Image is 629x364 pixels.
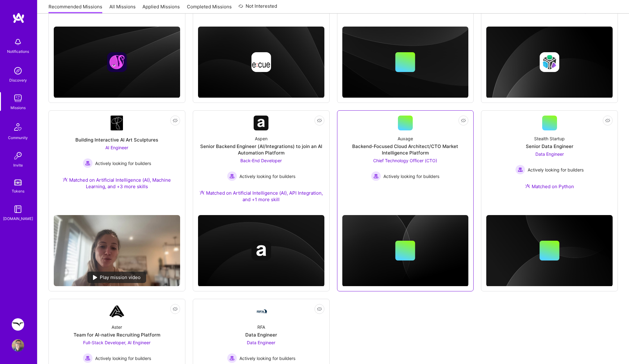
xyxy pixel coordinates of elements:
[398,135,413,142] div: Auxage
[383,173,439,180] span: Actively looking for builders
[240,158,282,163] span: Back-End Developer
[12,150,24,162] img: Invite
[534,135,565,142] div: Stealth Startup
[173,307,178,311] i: icon EyeClosed
[11,104,26,111] div: Missions
[95,160,151,167] span: Actively looking for builders
[54,177,180,190] div: Matched on Artificial Intelligence (AI), Machine Learning, and +3 more skills
[107,52,127,72] img: Company logo
[257,324,265,330] div: RFA
[8,134,28,141] div: Community
[461,118,466,123] i: icon EyeClosed
[525,183,574,190] div: Matched on Python
[112,324,122,330] div: Aster
[83,340,150,345] span: Full-Stack Developer, AI Engineer
[239,355,295,362] span: Actively looking for builders
[173,118,178,123] i: icon EyeClosed
[342,143,469,156] div: Backend-Focused Cloud Architect/CTO Market Intelligence Platform
[9,77,27,83] div: Discovery
[10,339,26,352] a: User Avatar
[54,27,180,98] img: cover
[12,339,24,352] img: User Avatar
[63,177,68,182] img: Ateam Purple Icon
[373,158,437,163] span: Chief Technology Officer (CTO)
[3,215,33,222] div: [DOMAIN_NAME]
[74,332,160,338] div: Team for AI-native Recruiting Platform
[251,241,271,260] img: Company logo
[251,52,271,72] img: Company logo
[54,116,180,210] a: Company LogoBuilding Interactive AI Art SculpturesAI Engineer Actively looking for buildersActive...
[371,171,381,181] img: Actively looking for builders
[605,118,610,123] i: icon EyeClosed
[342,116,469,198] a: AuxageBackend-Focused Cloud Architect/CTO Market Intelligence PlatformChief Technology Officer (C...
[95,355,151,362] span: Actively looking for builders
[11,120,25,134] img: Community
[342,27,469,98] img: cover
[12,203,24,215] img: guide book
[486,27,613,98] img: cover
[93,275,97,280] img: play
[227,171,237,181] img: Actively looking for builders
[75,137,158,143] div: Building Interactive AI Art Sculptures
[12,12,25,23] img: logo
[12,92,24,104] img: teamwork
[247,340,275,345] span: Data Engineer
[254,116,268,130] img: Company Logo
[525,184,530,188] img: Ateam Purple Icon
[105,145,128,150] span: AI Engineer
[239,2,277,14] a: Not Interested
[12,65,24,77] img: discovery
[142,3,180,14] a: Applied Missions
[12,318,24,331] img: Freed: Enterprise healthcare AI integration tool
[486,116,613,198] a: Stealth StartupSenior Data EngineerData Engineer Actively looking for buildersActively looking fo...
[12,188,24,194] div: Tokens
[83,158,93,168] img: Actively looking for builders
[87,272,146,283] div: Play mission video
[342,215,469,287] img: cover
[83,353,93,363] img: Actively looking for builders
[535,151,564,157] span: Data Engineer
[254,308,268,315] img: Company Logo
[528,167,584,173] span: Actively looking for builders
[227,353,237,363] img: Actively looking for builders
[198,143,324,156] div: Senior Backend Engineer (AI/Integrations) to join an AI Automation Platform
[13,162,23,168] div: Invite
[200,190,205,195] img: Ateam Purple Icon
[198,190,324,203] div: Matched on Artificial Intelligence (AI), API Integration, and +1 more skill
[7,48,29,55] div: Notifications
[14,180,22,185] img: tokens
[109,304,124,319] img: Company Logo
[317,307,322,311] i: icon EyeClosed
[540,52,559,72] img: Company logo
[317,118,322,123] i: icon EyeClosed
[239,173,295,180] span: Actively looking for builders
[187,3,232,14] a: Completed Missions
[515,165,525,175] img: Actively looking for builders
[255,135,268,142] div: Aspen
[198,116,324,210] a: Company LogoAspenSenior Backend Engineer (AI/Integrations) to join an AI Automation PlatformBack-...
[198,27,324,98] img: cover
[54,215,180,286] img: No Mission
[49,3,102,14] a: Recommended Missions
[245,332,277,338] div: Data Engineer
[111,116,123,130] img: Company Logo
[12,36,24,48] img: bell
[198,215,324,287] img: cover
[526,143,573,150] div: Senior Data Engineer
[486,215,613,287] img: cover
[10,318,26,331] a: Freed: Enterprise healthcare AI integration tool
[109,3,136,14] a: All Missions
